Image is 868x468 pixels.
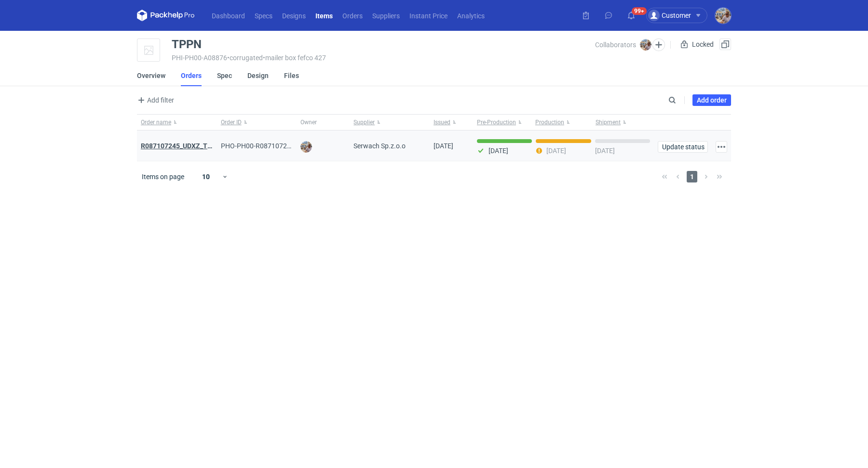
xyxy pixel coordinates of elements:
[658,141,708,153] button: Update status
[135,94,175,106] button: Add filter
[300,118,317,126] span: Owner
[640,39,651,51] img: Michał Palasek
[247,65,269,86] a: Design
[666,94,697,106] input: Search
[141,118,171,126] span: Order name
[687,171,697,182] span: 1
[477,118,516,126] span: Pre-Production
[141,142,221,150] a: R087107245_UDXZ_TPPN
[137,10,195,21] svg: Packhelp Pro
[595,147,615,155] p: [DATE]
[277,10,311,21] a: Designs
[221,142,335,150] span: PHO-PH00-R087107245_UDXZ_TPPN
[350,130,430,161] div: Serwach Sp.z.o.o
[367,10,405,21] a: Suppliers
[430,115,473,130] button: Issued
[719,39,731,50] button: Duplicate Item
[434,142,453,150] span: 01/08/2025
[652,39,665,51] button: Edit collaborators
[142,172,184,182] span: Items on page
[596,118,621,126] span: Shipment
[172,54,595,62] div: PHI-PH00-A08876
[405,10,452,21] a: Instant Price
[350,115,430,130] button: Supplier
[136,94,174,106] span: Add filter
[137,65,165,86] a: Overview
[221,118,242,126] span: Order ID
[250,10,277,21] a: Specs
[648,10,691,21] div: Customer
[172,39,202,50] div: TPPN
[595,41,636,49] span: Collaborators
[662,143,704,150] span: Update status
[452,10,489,21] a: Analytics
[715,8,731,24] img: Michał Palasek
[217,115,297,130] button: Order ID
[311,10,338,21] a: Items
[646,8,715,23] button: Customer
[227,54,263,62] span: • corrugated
[217,65,232,86] a: Spec
[434,118,450,126] span: Issued
[300,141,312,153] img: Michał Palasek
[546,147,566,155] p: [DATE]
[263,54,326,62] span: • mailer box fefco 427
[488,147,508,155] p: [DATE]
[624,8,639,23] button: 99+
[181,65,202,86] a: Orders
[473,115,533,130] button: Pre-Production
[353,141,406,151] span: Serwach Sp.z.o.o
[692,94,731,106] a: Add order
[137,115,217,130] button: Order name
[533,115,594,130] button: Production
[207,10,250,21] a: Dashboard
[284,65,299,86] a: Files
[678,39,716,50] div: Locked
[190,170,222,183] div: 10
[716,141,727,153] button: Actions
[594,115,654,130] button: Shipment
[338,10,367,21] a: Orders
[353,118,375,126] span: Supplier
[535,118,564,126] span: Production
